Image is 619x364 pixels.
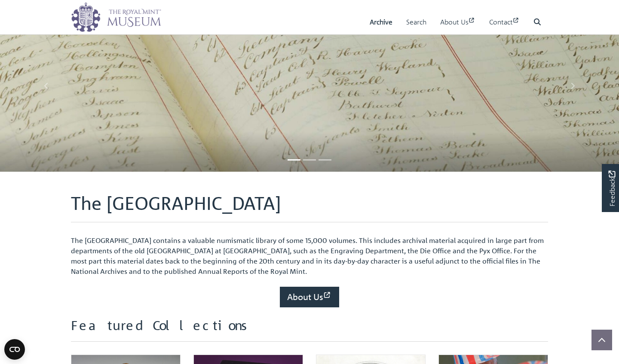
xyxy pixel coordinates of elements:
[71,235,548,276] p: The [GEOGRAPHIC_DATA] contains a valuable numismatic library of some 15,000 volumes. This include...
[607,170,617,206] span: Feedback
[71,192,548,222] h1: The [GEOGRAPHIC_DATA]
[406,10,426,34] a: Search
[280,287,339,307] a: About Us
[602,164,619,212] a: Would you like to provide feedback?
[370,10,392,34] a: Archive
[71,318,548,342] h2: Featured Collections
[489,10,520,34] a: Contact
[4,339,25,360] button: Open CMP widget
[440,10,475,34] a: About Us
[591,330,612,350] button: Scroll to top
[71,2,161,32] img: logo_wide.png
